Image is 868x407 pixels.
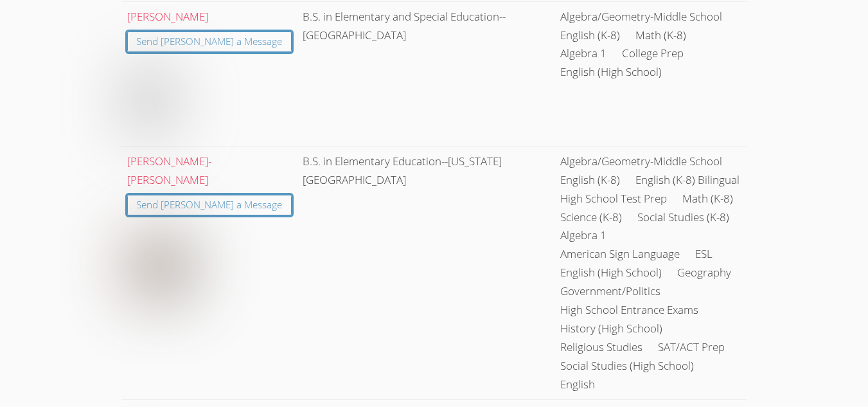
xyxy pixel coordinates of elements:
li: Math (K-8) [682,190,733,208]
li: English (K-8) [560,171,620,190]
img: avatar.png [127,71,173,135]
li: History (High School) [560,320,662,338]
td: B.S. in Elementary Education--[US_STATE][GEOGRAPHIC_DATA] [297,146,554,399]
li: Science (K-8) [560,208,622,227]
li: SAT/ACT Prep [658,338,725,357]
img: avatar.png [127,234,191,298]
li: Geography [677,264,731,282]
li: Algebra/Geometry-Middle School [560,152,722,171]
a: Send [PERSON_NAME] a Message [127,32,292,53]
li: English (K-8) [560,26,620,45]
li: High School Test Prep [560,190,667,208]
a: [PERSON_NAME] [127,9,208,24]
li: Algebra 1 [560,44,607,63]
li: Math (K-8) [635,26,686,45]
td: B.S. in Elementary and Special Education--[GEOGRAPHIC_DATA] [297,1,554,146]
a: [PERSON_NAME]-[PERSON_NAME] [127,154,211,187]
li: Social Studies (K-8) [637,208,729,227]
li: English [560,375,595,394]
li: Government/Politics [560,282,660,301]
li: High School Entrance Exams [560,301,698,320]
li: Social Studies (High School) [560,357,694,375]
li: English (K-8) Bilingual [635,171,740,190]
li: College Prep [622,44,684,63]
li: American Sign Language [560,245,680,264]
li: Algebra/Geometry-Middle School [560,8,722,26]
li: Algebra 1 [560,226,607,245]
li: English (High School) [560,264,662,282]
li: ESL [695,245,713,264]
a: Send [PERSON_NAME] a Message [127,195,292,216]
li: English (High School) [560,63,662,82]
li: Religious Studies [560,338,642,357]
